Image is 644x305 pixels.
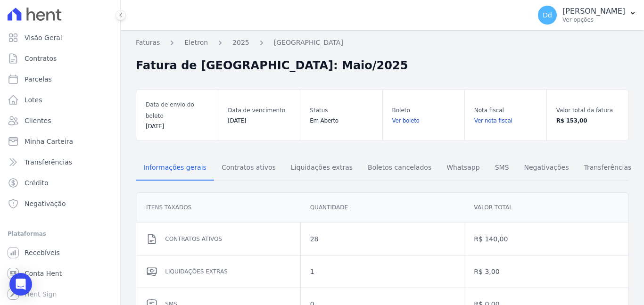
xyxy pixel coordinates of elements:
dd: Contratos ativos [165,234,290,244]
dd: Em Aberto [310,116,372,125]
span: Clientes [25,116,51,125]
a: Negativações [516,156,576,181]
a: Conta Hent [4,264,116,283]
span: Contratos [25,54,57,63]
dd: Itens Taxados [146,203,291,212]
button: Dd [PERSON_NAME] Ver opções [530,2,644,28]
a: Contratos [4,49,116,68]
a: Lotes [4,91,116,109]
dd: R$ 140,00 [474,234,619,244]
a: Ver nota fiscal [474,116,537,125]
span: Parcelas [25,74,52,84]
a: Boletos cancelados [360,156,439,181]
a: Faturas [136,38,160,48]
dd: [DATE] [146,122,208,131]
dt: Nota fiscal [474,105,537,116]
div: Plataformas [8,228,113,239]
a: Liquidações extras [283,156,360,181]
a: Eletron [184,38,208,48]
a: Transferências [4,153,116,172]
dt: Status [310,105,372,116]
a: Crédito [4,173,116,192]
a: [GEOGRAPHIC_DATA] [274,38,343,48]
a: Whatsapp [439,156,487,181]
span: Contratos ativos [216,158,281,177]
span: Boletos cancelados [362,158,437,177]
span: Dd [543,12,552,18]
span: Crédito [25,178,49,188]
span: Negativações [518,158,574,177]
dt: Valor total da fatura [556,105,619,116]
dd: Liquidações extras [165,267,290,276]
span: Recebíveis [25,248,60,257]
dd: R$ 153,00 [556,116,619,125]
dt: Data de vencimento [228,105,290,116]
dt: Boleto [392,105,455,116]
span: Transferências [25,157,72,167]
span: Visão Geral [25,33,62,42]
a: 2025 [232,38,249,48]
a: Clientes [4,111,116,130]
p: [PERSON_NAME] [562,7,625,16]
span: Liquidações extras [285,158,358,177]
dd: R$ 3,00 [474,267,619,276]
a: Parcelas [4,70,116,89]
a: Recebíveis [4,243,116,262]
dd: 28 [310,234,455,244]
a: Visão Geral [4,28,116,47]
a: Minha Carteira [4,132,116,151]
span: Whatsapp [441,158,485,177]
span: Negativação [25,199,66,208]
dt: Data de envio do boleto [146,99,208,122]
span: Conta Hent [25,269,62,278]
dd: Valor total [474,203,619,212]
span: SMS [489,158,515,177]
span: Lotes [25,95,42,105]
span: Minha Carteira [25,137,73,146]
nav: Breadcrumb [136,38,629,53]
dd: 1 [310,267,455,276]
a: Negativação [4,194,116,213]
div: Open Intercom Messenger [9,273,32,296]
dd: Quantidade [310,203,455,212]
a: SMS [487,156,517,181]
a: Ver boleto [392,116,455,125]
a: Informações gerais [136,156,214,181]
a: Transferências [576,156,639,181]
a: Contratos ativos [214,156,283,181]
span: Transferências [578,158,637,177]
h2: Fatura de [GEOGRAPHIC_DATA]: Maio/2025 [136,57,408,74]
span: Informações gerais [138,158,212,177]
p: Ver opções [562,16,625,24]
dd: [DATE] [228,116,290,125]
